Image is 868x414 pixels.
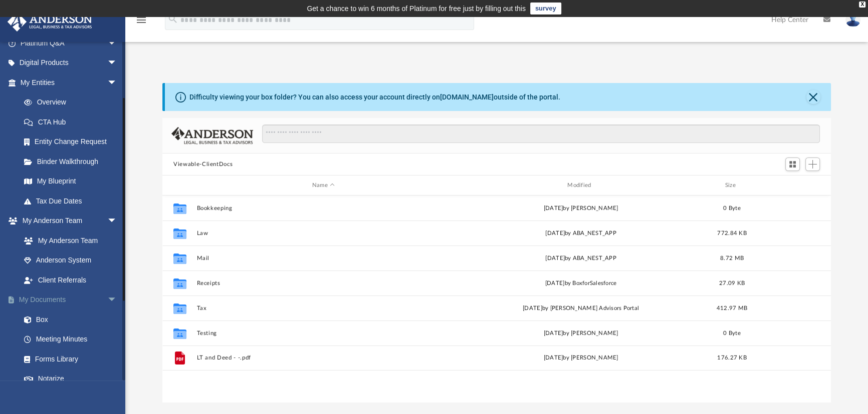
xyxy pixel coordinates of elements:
[723,330,741,336] span: 0 Byte
[107,290,127,310] span: arrow_drop_down
[14,369,132,389] a: Notarize
[14,329,132,349] a: Meeting Minutes
[806,90,820,104] button: Close
[135,19,147,26] a: menu
[723,205,741,211] span: 0 Byte
[173,160,233,169] button: Viewable-ClientDocs
[717,305,747,311] span: 412.97 MB
[530,2,561,14] a: survey
[107,211,127,231] span: arrow_drop_down
[197,255,450,261] button: Mail
[455,329,708,338] div: [DATE] by [PERSON_NAME]
[14,151,132,171] a: Binder Walkthrough
[712,181,752,190] div: Size
[805,157,820,171] button: Add
[7,33,132,53] a: Platinum Q&Aarrow_drop_down
[107,53,127,73] span: arrow_drop_down
[14,349,127,369] a: Forms Library
[14,112,132,132] a: CTA Hub
[197,230,450,236] button: Law
[859,1,865,7] div: close
[189,92,560,102] div: Difficulty viewing your box folder? You can also access your account directly on outside of the p...
[455,204,708,213] div: [DATE] by [PERSON_NAME]
[5,12,95,31] img: Anderson Advisors Platinum Portal
[14,132,132,152] a: Entity Change Request
[7,72,132,92] a: My Entitiesarrow_drop_down
[14,92,132,112] a: Overview
[197,305,450,311] button: Tax
[7,290,132,310] a: My Documentsarrow_drop_down
[196,181,450,190] div: Name
[756,181,826,190] div: id
[197,354,450,361] button: LT and Deed - -.pdf
[197,330,450,336] button: Testing
[262,124,820,143] input: Search files and folders
[455,229,708,238] div: [DATE] by ABA_NEST_APP
[14,270,127,290] a: Client Referrals
[455,304,708,313] div: [DATE] by [PERSON_NAME] Advisors Portal
[717,355,746,360] span: 176.27 KB
[167,13,178,24] i: search
[107,33,127,53] span: arrow_drop_down
[455,254,708,263] div: [DATE] by ABA_NEST_APP
[14,191,132,211] a: Tax Due Dates
[845,12,860,27] img: User Pic
[197,280,450,286] button: Receipts
[14,230,122,250] a: My Anderson Team
[720,255,744,261] span: 8.72 MB
[455,279,708,288] div: [DATE] by BoxforSalesforce
[135,14,147,26] i: menu
[454,181,708,190] div: Modified
[719,280,745,286] span: 27.09 KB
[107,72,127,93] span: arrow_drop_down
[307,2,526,14] div: Get a chance to win 6 months of Platinum for free just by filling out this
[167,181,192,190] div: id
[7,53,132,73] a: Digital Productsarrow_drop_down
[455,353,708,362] div: [DATE] by [PERSON_NAME]
[14,171,127,191] a: My Blueprint
[14,250,127,270] a: Anderson System
[197,205,450,211] button: Bookkeeping
[162,195,831,402] div: grid
[717,230,746,236] span: 772.84 KB
[440,93,494,101] a: [DOMAIN_NAME]
[7,211,127,231] a: My Anderson Teamarrow_drop_down
[14,309,127,329] a: Box
[785,157,800,171] button: Switch to Grid View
